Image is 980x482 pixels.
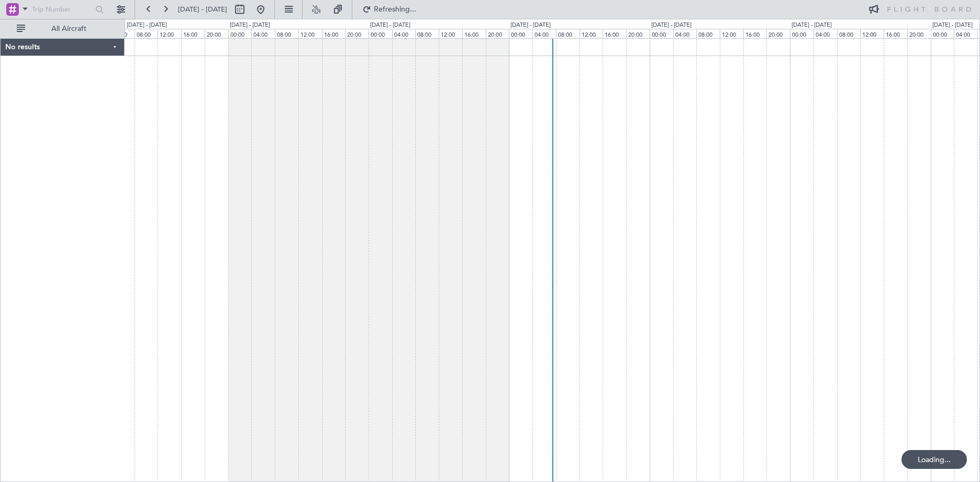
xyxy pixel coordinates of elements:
div: 20:00 [345,29,369,38]
div: 20:00 [907,29,931,38]
div: 12:00 [439,29,462,38]
div: 08:00 [556,29,580,38]
span: Refreshing... [373,6,417,13]
div: [DATE] - [DATE] [651,21,692,30]
div: 16:00 [603,29,626,38]
div: 04:00 [954,29,977,38]
div: 00:00 [228,29,252,38]
div: Loading... [901,450,967,469]
div: [DATE] - [DATE] [127,21,167,30]
div: [DATE] - [DATE] [792,21,832,30]
div: 04:00 [392,29,416,38]
div: 12:00 [158,29,181,38]
div: 12:00 [298,29,322,38]
button: Refreshing... [358,1,420,18]
div: 00:00 [509,29,532,38]
div: 20:00 [626,29,650,38]
span: [DATE] - [DATE] [178,5,227,14]
div: 12:00 [860,29,884,38]
input: Trip Number [32,2,92,17]
div: 08:00 [415,29,439,38]
div: 04:00 [251,29,275,38]
div: 12:00 [720,29,743,38]
div: 16:00 [884,29,907,38]
div: [DATE] - [DATE] [370,21,410,30]
div: 00:00 [931,29,954,38]
div: [DATE] - [DATE] [230,21,270,30]
div: 20:00 [766,29,790,38]
div: 12:00 [580,29,603,38]
div: 04:00 [814,29,837,38]
div: 00:00 [650,29,673,38]
div: 20:00 [205,29,228,38]
div: 00:00 [790,29,814,38]
div: 04:00 [673,29,697,38]
div: 16:00 [181,29,205,38]
div: 20:00 [486,29,509,38]
div: 04:00 [532,29,556,38]
div: [DATE] - [DATE] [510,21,551,30]
div: 16:00 [743,29,767,38]
div: 08:00 [837,29,861,38]
div: 08:00 [135,29,158,38]
div: 16:00 [322,29,346,38]
div: 00:00 [369,29,392,38]
span: All Aircraft [27,25,110,32]
div: 16:00 [462,29,486,38]
div: 08:00 [696,29,720,38]
div: 08:00 [275,29,298,38]
button: All Aircraft [12,20,114,37]
div: [DATE] - [DATE] [932,21,973,30]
